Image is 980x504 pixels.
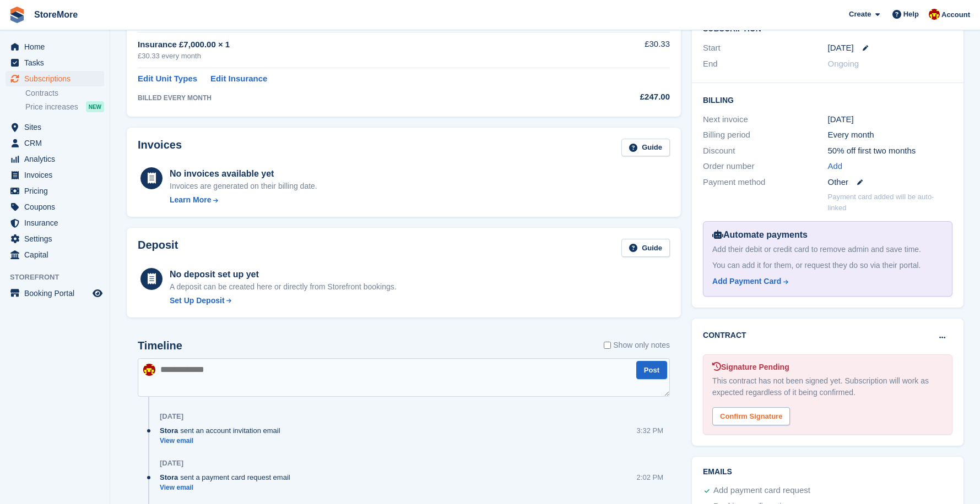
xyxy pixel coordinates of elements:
h2: Billing [703,94,952,105]
a: Price increases NEW [25,101,104,113]
span: Capital [24,247,90,262]
a: Edit Insurance [210,73,267,85]
a: menu [6,151,104,167]
div: Insurance £7,000.00 × 1 [138,39,570,51]
div: 2:02 PM [637,472,663,483]
input: Show only notes [604,339,611,351]
a: menu [6,286,104,301]
a: Edit Unit Types [138,73,197,85]
h2: Deposit [138,239,178,257]
div: Add their debit or credit card to remove admin and save time. [712,244,943,255]
div: No deposit set up yet [170,268,397,281]
a: View email [160,483,296,492]
div: Other [828,176,952,189]
div: Signature Pending [712,361,943,373]
a: Confirm Signature [712,404,790,414]
div: Billing period [703,129,827,141]
p: Payment card added will be auto-linked [828,191,952,213]
h2: Emails [703,468,952,476]
div: Next invoice [703,113,827,126]
span: Settings [24,231,90,246]
a: Contracts [25,88,104,98]
a: menu [6,183,104,199]
div: Every month [828,129,952,141]
a: menu [6,215,104,231]
time: 2025-09-04 23:00:00 UTC [828,42,854,54]
span: Invoices [24,167,90,183]
label: Show only notes [604,339,670,351]
a: Guide [621,239,670,257]
div: [DATE] [160,412,183,421]
div: £30.33 every month [138,51,570,62]
div: Add payment card request [713,484,810,497]
a: menu [6,119,104,135]
a: menu [6,55,104,70]
a: Guide [621,139,670,157]
div: No invoices available yet [170,167,317,180]
div: sent an account invitation email [160,425,286,436]
div: This contract has not been signed yet. Subscription will work as expected regardless of it being ... [712,375,943,398]
h2: Contract [703,330,746,341]
div: Automate payments [712,228,943,242]
button: Post [636,361,667,379]
span: Stora [160,425,178,436]
div: Set Up Deposit [170,295,225,306]
h2: Timeline [138,339,182,352]
div: Invoices are generated on their billing date. [170,180,317,192]
span: Subscriptions [24,71,90,86]
a: menu [6,71,104,86]
a: Learn More [170,194,317,206]
span: Booking Portal [24,286,90,301]
span: Account [941,9,970,20]
span: Analytics [24,151,90,167]
a: menu [6,231,104,246]
span: Price increases [25,102,78,112]
a: Set Up Deposit [170,295,397,306]
h2: Invoices [138,139,182,157]
span: Coupons [24,199,90,215]
span: CRM [24,135,90,151]
div: sent a payment card request email [160,472,296,483]
a: View email [160,436,286,446]
a: StoreMore [30,6,82,24]
div: Order number [703,160,827,173]
div: [DATE] [828,113,952,126]
a: menu [6,39,104,54]
span: Help [903,9,919,20]
div: Add Payment Card [712,276,781,287]
a: Add Payment Card [712,276,939,287]
div: You can add it for them, or request they do so via their portal. [712,260,943,271]
div: Learn More [170,194,211,206]
span: Tasks [24,55,90,70]
div: [DATE] [160,459,183,468]
a: menu [6,135,104,151]
span: Ongoing [828,59,859,68]
a: Add [828,160,843,173]
span: Insurance [24,215,90,231]
span: Storefront [10,272,110,283]
div: Confirm Signature [712,407,790,425]
div: End [703,58,827,70]
div: Discount [703,145,827,157]
span: Stora [160,472,178,483]
div: Payment method [703,176,827,189]
td: £30.33 [570,32,670,68]
img: Store More Team [143,364,155,376]
div: BILLED EVERY MONTH [138,93,570,103]
a: menu [6,247,104,262]
a: menu [6,167,104,183]
p: A deposit can be created here or directly from Storefront bookings. [170,281,397,293]
div: £247.00 [570,91,670,103]
div: Start [703,42,827,54]
img: Store More Team [929,9,940,20]
a: Preview store [91,287,104,300]
a: menu [6,199,104,215]
div: 50% off first two months [828,145,952,157]
span: Home [24,39,90,54]
span: Create [849,9,871,20]
div: 3:32 PM [637,425,663,436]
span: Sites [24,119,90,135]
img: stora-icon-8386f47178a22dfd0bd8f6a31ec36ba5ce8667c1dd55bd0f319d3a0aa187defe.svg [9,7,25,23]
div: NEW [86,101,104,112]
span: Pricing [24,183,90,199]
